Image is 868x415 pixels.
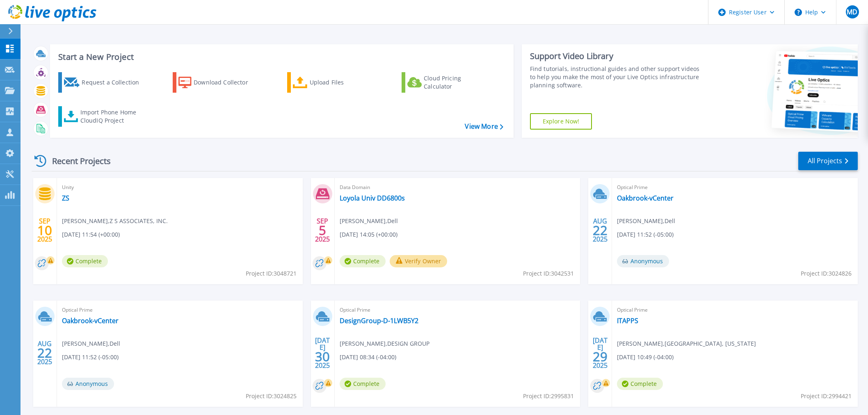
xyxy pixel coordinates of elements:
span: [DATE] 08:34 (-04:00) [340,353,396,362]
div: AUG 2025 [592,215,608,245]
button: Verify Owner [390,255,448,267]
span: Project ID: 2995831 [523,392,574,401]
span: Complete [340,378,386,390]
div: Find tutorials, instructional guides and other support videos to help you make the most of your L... [530,65,702,89]
div: Upload Files [310,74,375,91]
span: Optical Prime [617,306,853,315]
div: AUG 2025 [37,338,53,368]
span: [PERSON_NAME] , Dell [340,217,398,226]
span: [PERSON_NAME] , DESIGN GROUP [340,339,429,348]
span: 22 [593,227,608,234]
a: ITAPPS [617,317,638,325]
a: Oakbrook-vCenter [62,317,119,325]
span: Complete [340,255,386,267]
span: [DATE] 11:52 (-05:00) [62,353,119,362]
a: View More [465,123,503,130]
span: Optical Prime [340,306,576,315]
a: Download Collector [173,72,264,93]
span: Project ID: 3024826 [801,269,852,278]
a: ZS [62,194,69,202]
a: All Projects [798,152,858,170]
a: Upload Files [287,72,379,93]
div: Cloud Pricing Calculator [424,74,489,91]
span: [PERSON_NAME] , Dell [62,339,120,348]
span: Optical Prime [617,183,853,192]
span: [DATE] 11:52 (-05:00) [617,230,674,239]
span: Project ID: 3048721 [246,269,297,278]
a: Oakbrook-vCenter [617,194,674,202]
span: Project ID: 3024825 [246,392,297,401]
span: [DATE] 14:05 (+00:00) [340,230,397,239]
span: [PERSON_NAME] , Dell [617,217,675,226]
div: SEP 2025 [37,215,53,245]
span: Complete [62,255,108,267]
div: Import Phone Home CloudIQ Project [80,108,144,125]
div: [DATE] 2025 [592,338,608,368]
a: Cloud Pricing Calculator [402,72,493,93]
div: Recent Projects [32,151,122,171]
span: Unity [62,183,298,192]
a: Explore Now! [530,113,592,130]
span: Project ID: 2994421 [801,392,852,401]
span: [PERSON_NAME] , [GEOGRAPHIC_DATA], [US_STATE] [617,339,756,348]
div: Request a Collection [82,74,147,91]
span: Complete [617,378,663,390]
span: [DATE] 10:49 (-04:00) [617,353,674,362]
span: Anonymous [617,255,669,267]
a: DesignGroup-D-1LWB5Y2 [340,317,418,325]
a: Loyola Univ DD6800s [340,194,405,202]
h3: Start a New Project [58,52,503,62]
span: MD [847,9,857,15]
span: Project ID: 3042531 [523,269,574,278]
span: Data Domain [340,183,576,192]
a: Request a Collection [58,72,150,93]
span: Anonymous [62,378,114,390]
div: Download Collector [194,74,259,91]
div: [DATE] 2025 [315,338,330,368]
div: Support Video Library [530,51,702,62]
span: [DATE] 11:54 (+00:00) [62,230,120,239]
div: SEP 2025 [315,215,330,245]
span: 5 [319,227,326,234]
span: 29 [593,353,608,360]
span: 30 [315,353,330,360]
span: 22 [37,349,52,356]
span: 10 [37,227,52,234]
span: [PERSON_NAME] , Z S ASSOCIATES, INC. [62,217,168,226]
span: Optical Prime [62,306,298,315]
